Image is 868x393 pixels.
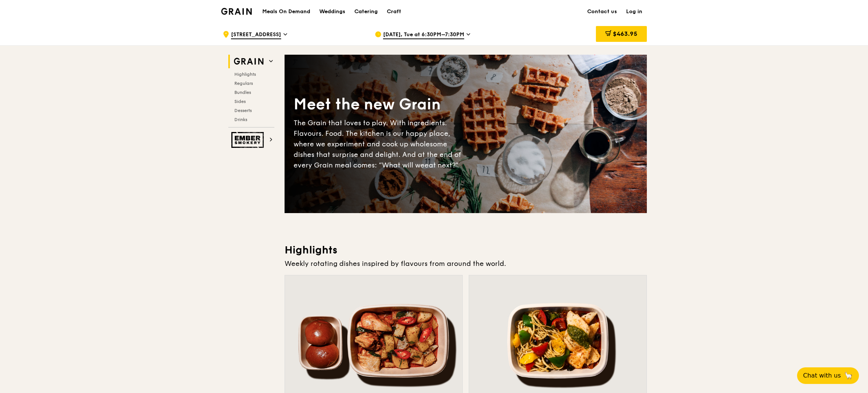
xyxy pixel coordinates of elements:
[613,30,637,37] span: $463.95
[350,0,382,23] a: Catering
[234,72,256,77] span: Highlights
[231,132,266,148] img: Ember Smokery web logo
[315,0,350,23] a: Weddings
[803,371,841,380] span: Chat with us
[285,243,647,257] h3: Highlights
[262,8,310,15] h1: Meals On Demand
[583,0,622,23] a: Contact us
[294,118,466,170] div: The Grain that loves to play. With ingredients. Flavours. Food. The kitchen is our happy place, w...
[231,31,281,39] span: [STREET_ADDRESS]
[425,161,459,169] span: eat next?”
[382,0,406,23] a: Craft
[387,0,401,23] div: Craft
[231,55,266,68] img: Grain web logo
[354,0,378,23] div: Catering
[797,367,859,384] button: Chat with us🦙
[234,108,252,113] span: Desserts
[383,31,464,39] span: [DATE], Tue at 6:30PM–7:30PM
[234,81,253,86] span: Regulars
[622,0,647,23] a: Log in
[221,8,252,15] img: Grain
[234,117,247,122] span: Drinks
[844,371,853,380] span: 🦙
[319,0,345,23] div: Weddings
[234,90,251,95] span: Bundles
[294,94,466,115] div: Meet the new Grain
[285,258,647,269] div: Weekly rotating dishes inspired by flavours from around the world.
[234,99,246,104] span: Sides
